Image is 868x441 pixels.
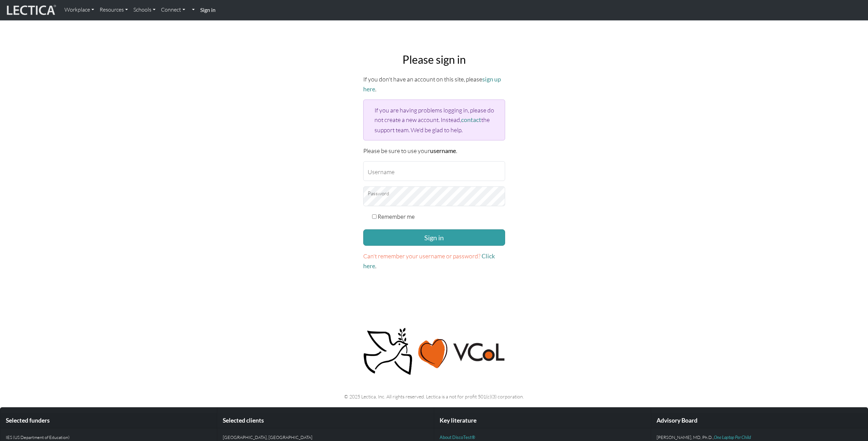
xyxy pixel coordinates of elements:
[363,252,481,260] span: Can't remember your username or password?
[0,413,217,428] div: Selected funders
[434,413,651,428] div: Key literature
[363,74,505,94] p: If you don't have an account on this site, please .
[363,229,505,246] button: Sign in
[131,3,158,17] a: Schools
[651,413,868,428] div: Advisory Board
[657,434,862,441] p: [PERSON_NAME], MD, Ph.D.,
[363,53,505,66] h2: Please sign in
[62,3,97,17] a: Workplace
[363,161,505,181] input: Username
[461,116,481,123] a: contact
[440,435,475,440] a: About DiscoTest®
[6,434,211,441] p: IES (US Department of Education)
[363,100,505,140] div: If you are having problems logging in, please do not create a new account. Instead, the support t...
[714,435,751,440] a: One Laptop Per Child
[363,146,505,156] p: Please be sure to use your .
[378,212,415,221] label: Remember me
[430,147,456,154] strong: username
[197,3,218,17] a: Sign in
[223,434,428,441] p: [GEOGRAPHIC_DATA], [GEOGRAPHIC_DATA]
[200,6,216,13] strong: Sign in
[361,327,507,376] img: Peace, love, VCoL
[5,4,56,17] img: lecticalive
[217,413,434,428] div: Selected clients
[158,3,188,17] a: Connect
[213,393,655,400] p: © 2025 Lectica, Inc. All rights reserved. Lectica is a not for profit 501(c)(3) corporation.
[97,3,131,17] a: Resources
[363,251,505,271] p: .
